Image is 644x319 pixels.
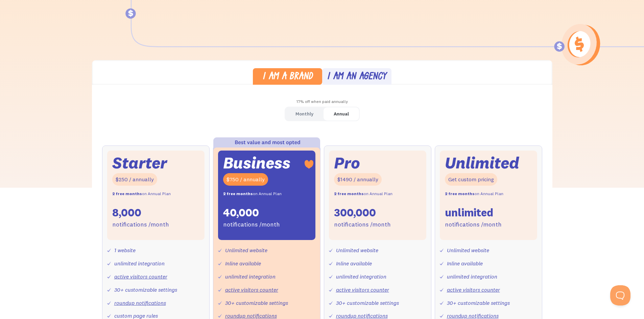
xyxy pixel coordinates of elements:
[114,273,167,280] a: active visitors counter
[295,109,313,119] div: Monthly
[112,220,169,230] div: notifications /month
[336,259,372,268] div: Inline available
[447,272,497,282] div: unlimited integration
[223,173,268,186] div: $750 / annually
[114,259,165,268] div: unlimited integration
[447,312,499,319] a: roundup notifications
[112,206,141,220] div: 8,000
[112,191,142,196] strong: 2 free months
[225,312,277,319] a: roundup notifications
[225,272,276,282] div: unlimited integration
[447,286,500,293] a: active visitors counter
[334,206,376,220] div: 300,000
[225,298,288,308] div: 30+ customizable settings
[223,189,282,199] div: on Annual Plan
[327,72,386,82] div: I am an agency
[112,173,157,186] div: $250 / annually
[334,191,364,196] strong: 2 free months
[445,156,519,170] div: Unlimited
[334,109,349,119] div: Annual
[445,206,493,220] div: unlimited
[447,245,489,255] div: Unlimited website
[334,189,392,199] div: on Annual Plan
[336,286,389,293] a: active visitors counter
[223,156,290,170] div: Business
[262,72,313,82] div: I am a brand
[336,272,386,282] div: unlimited integration
[334,156,360,170] div: Pro
[445,189,503,199] div: on Annual Plan
[445,220,502,230] div: notifications /month
[336,245,378,255] div: Unlimited website
[447,259,483,268] div: Inline available
[223,220,280,230] div: notifications /month
[114,299,166,306] a: roundup notifications
[445,173,497,186] div: Get custom pricing
[225,259,261,268] div: Inline available
[114,285,177,295] div: 30+ customizable settings
[114,245,136,255] div: 1 website
[225,245,267,255] div: Unlimited website
[336,312,388,319] a: roundup notifications
[112,189,171,199] div: on Annual Plan
[223,191,253,196] strong: 2 free months
[336,298,399,308] div: 30+ customizable settings
[225,286,278,293] a: active visitors counter
[223,206,259,220] div: 40,000
[445,191,475,196] strong: 2 free months
[112,156,167,170] div: Starter
[610,285,630,305] iframe: Toggle Customer Support
[334,220,391,230] div: notifications /month
[447,298,510,308] div: 30+ customizable settings
[334,173,382,186] div: $1490 / annually
[92,97,552,107] div: 17% off when paid annually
